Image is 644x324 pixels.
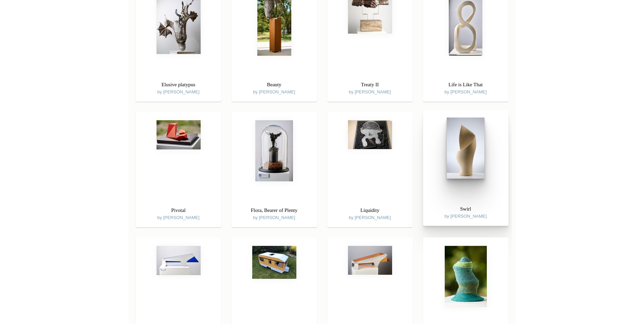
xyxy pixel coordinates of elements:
h3: Beauty [238,80,310,89]
div: by [PERSON_NAME] [327,77,413,98]
h3: Life is Like That [430,80,502,89]
div: by [PERSON_NAME] [423,201,509,222]
div: by [PERSON_NAME] [327,202,413,224]
img: Swirl [447,118,484,179]
img: Matchbox Europa Caravan [252,246,296,279]
img: Flora, Bearer of Plenty [255,120,293,181]
div: by [PERSON_NAME] [232,202,317,224]
img: Liquidity [348,120,392,149]
img: Lotus [157,246,201,275]
div: by [PERSON_NAME] [136,77,221,98]
div: by [PERSON_NAME] [136,202,221,224]
h3: Liquidity [334,206,406,215]
h3: Pivotal [143,206,215,215]
img: Sunflower [348,246,392,275]
img: Jean"s Girl # 2 [445,246,487,307]
h3: Treaty II [334,80,406,89]
h3: Swirl [430,204,502,214]
h3: Flora, Bearer of Plenty [238,206,310,215]
img: Pivotal [157,120,201,149]
div: by [PERSON_NAME] [232,77,317,98]
h3: Elusive platypus [143,80,215,89]
div: by [PERSON_NAME] [423,77,509,98]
